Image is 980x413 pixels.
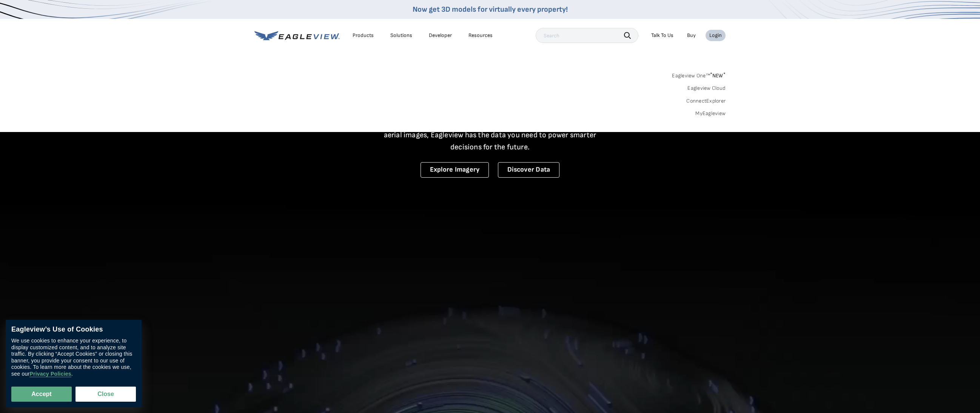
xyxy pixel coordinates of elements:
p: A new era starts here. Built on more than 3.5 billion high-resolution aerial images, Eagleview ha... [374,117,606,153]
a: Eagleview One™*NEW* [672,70,726,79]
a: MyEagleview [695,110,726,117]
a: Eagleview Cloud [687,85,726,92]
a: Now get 3D models for virtually every property! [413,5,568,14]
a: ConnectExplorer [686,98,726,104]
a: Privacy Policies [29,371,71,377]
div: Solutions [390,32,412,39]
div: We use cookies to enhance your experience, to display customized content, and to analyze site tra... [11,338,136,377]
span: NEW [710,72,726,79]
div: Talk To Us [651,32,673,39]
div: Resources [468,32,493,39]
button: Accept [11,387,72,402]
div: Products [353,32,374,39]
a: Buy [687,32,696,39]
a: Developer [429,32,452,39]
a: Explore Imagery [421,162,489,178]
a: Discover Data [498,162,559,178]
input: Search [536,28,638,43]
div: Eagleview’s Use of Cookies [11,325,136,334]
button: Close [76,387,136,402]
div: Login [709,32,722,39]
